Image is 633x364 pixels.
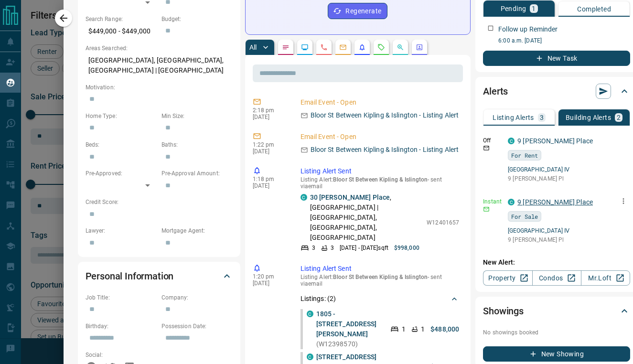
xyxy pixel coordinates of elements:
p: [GEOGRAPHIC_DATA], [GEOGRAPHIC_DATA], [GEOGRAPHIC_DATA] | [GEOGRAPHIC_DATA] [86,53,233,78]
svg: Email [483,206,490,213]
p: Home Type: [86,112,157,120]
a: [GEOGRAPHIC_DATA] Ⅳ [508,166,630,173]
p: Email Event - Open [300,132,460,142]
p: [DATE] - [DATE] sqft [340,244,388,252]
div: condos.ca [300,194,307,201]
a: 30 [PERSON_NAME] Place [310,193,390,201]
p: W12401657 [427,218,459,227]
a: Condos [532,270,581,286]
p: [DATE] [253,280,286,287]
div: condos.ca [508,138,515,144]
div: condos.ca [508,199,515,205]
button: Regenerate [328,3,387,19]
p: Building Alerts [566,114,611,121]
p: Credit Score: [86,198,233,206]
p: Possession Date: [161,322,233,331]
p: Follow up Reminder [498,24,558,34]
svg: Lead Browsing Activity [301,43,309,51]
p: 1:18 pm [253,176,286,182]
p: (W12398570) [316,309,381,349]
p: Pending [501,5,526,12]
p: [DATE] [253,182,286,189]
div: Personal Information [86,265,233,288]
svg: Opportunities [397,43,404,51]
div: condos.ca [307,310,313,317]
h2: Showings [483,303,524,319]
p: 1 [402,324,406,334]
p: Bloor St Between Kipling & Islington - Listing Alert [311,145,459,155]
h2: Alerts [483,84,508,99]
p: 3 [312,244,315,252]
p: Social: [86,351,157,359]
p: $488,000 [430,324,459,334]
p: Mortgage Agent: [161,226,233,235]
button: New Task [483,51,630,66]
p: 9 [PERSON_NAME] Pl [508,236,630,244]
a: Property [483,270,532,286]
p: 1 [421,324,425,334]
svg: Requests [377,43,385,51]
p: Listings: ( 2 ) [300,294,336,304]
p: Company: [161,293,233,302]
div: Alerts [483,80,630,103]
p: 6:00 a.m. [DATE] [498,36,630,45]
p: 1:20 pm [253,273,286,280]
p: Completed [577,6,611,12]
p: , [GEOGRAPHIC_DATA] | [GEOGRAPHIC_DATA], [GEOGRAPHIC_DATA], [GEOGRAPHIC_DATA] [310,193,422,243]
p: Motivation: [86,83,233,92]
p: 2:18 pm [253,107,286,114]
p: Job Title: [86,293,157,302]
p: Listing Alert Sent [300,264,460,274]
svg: Email [483,145,490,151]
p: Budget: [161,15,233,23]
svg: Listing Alerts [358,43,366,51]
p: Off [483,136,502,145]
p: Lawyer: [86,226,157,235]
a: 9 [PERSON_NAME] Place [517,198,593,206]
p: 2 [617,114,621,121]
h2: Personal Information [86,268,174,284]
svg: Calls [320,43,328,51]
p: Min Size: [161,112,233,120]
p: Listing Alert Sent [300,166,460,176]
a: Mr.Loft [581,270,630,286]
p: No showings booked [483,328,630,337]
svg: Notes [282,43,290,51]
a: 1805 - [STREET_ADDRESS][PERSON_NAME] [316,310,377,338]
p: Instant [483,197,502,206]
button: New Showing [483,346,630,362]
p: Search Range: [86,15,157,23]
p: New Alert: [483,257,630,268]
p: 9 [PERSON_NAME] Pl [508,174,630,183]
p: All [249,44,257,51]
p: [DATE] [253,148,286,155]
svg: Emails [339,43,347,51]
div: Listings: (2) [300,290,460,308]
div: Showings [483,300,630,322]
span: Bloor St Between Kipling & Islington [333,274,428,280]
p: Listing Alerts [493,114,534,121]
p: Pre-Approval Amount: [161,169,233,178]
p: $449,000 - $449,000 [86,23,157,39]
p: Birthday: [86,322,157,331]
svg: Agent Actions [416,43,423,51]
p: Areas Searched: [86,44,233,53]
p: Listing Alert : - sent via email [300,274,460,287]
p: Listing Alert : - sent via email [300,176,460,190]
p: Baths: [161,140,233,149]
p: 1 [532,5,536,12]
span: Bloor St Between Kipling & Islington [333,176,428,183]
a: [GEOGRAPHIC_DATA] Ⅳ [508,227,630,234]
span: For Sale [511,212,538,221]
a: 9 [PERSON_NAME] Place [517,137,593,145]
p: Pre-Approved: [86,169,157,178]
p: Bloor St Between Kipling & Islington - Listing Alert [311,110,459,120]
p: 3 [331,244,334,252]
p: [DATE] [253,114,286,120]
p: Beds: [86,140,157,149]
p: Email Event - Open [300,97,460,107]
p: $998,000 [394,244,419,252]
p: 1:22 pm [253,141,286,148]
div: condos.ca [307,353,313,360]
span: For Rent [511,150,538,160]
